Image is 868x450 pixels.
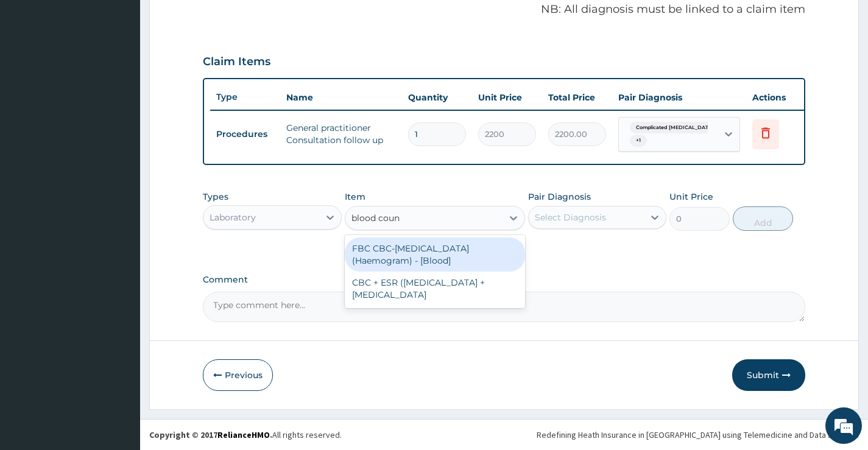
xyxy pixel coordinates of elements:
[345,237,526,272] div: FBC CBC-[MEDICAL_DATA] (Haemogram) - [Blood]
[280,85,402,110] th: Name
[733,206,793,231] button: Add
[210,211,256,223] div: Laboratory
[535,211,606,223] div: Select Diagnosis
[537,429,859,441] div: Redefining Heath Insurance in [GEOGRAPHIC_DATA] using Telemedicine and Data Science!
[23,61,49,91] img: d_794563401_company_1708531726252_794563401
[280,116,402,152] td: General practitioner Consultation follow up
[210,86,280,108] th: Type
[63,68,205,84] div: Chat with us now
[472,85,542,110] th: Unit Price
[630,122,720,134] span: Complicated [MEDICAL_DATA]
[6,311,232,354] textarea: Type your message and hit 'Enter'
[217,429,270,440] a: RelianceHMO
[203,55,270,69] h3: Claim Items
[732,359,805,391] button: Submit
[71,142,168,265] span: We're online!
[203,2,805,18] p: NB: All diagnosis must be linked to a claim item
[345,272,526,306] div: CBC + ESR ([MEDICAL_DATA] + [MEDICAL_DATA]
[345,191,365,203] label: Item
[630,135,647,147] span: + 1
[203,192,228,202] label: Types
[542,85,612,110] th: Total Price
[210,123,280,146] td: Procedures
[528,191,591,203] label: Pair Diagnosis
[200,6,229,35] div: Minimize live chat window
[149,429,272,440] strong: Copyright © 2017 .
[203,359,273,391] button: Previous
[746,85,807,110] th: Actions
[612,85,746,110] th: Pair Diagnosis
[402,85,472,110] th: Quantity
[203,275,805,285] label: Comment
[140,419,868,450] footer: All rights reserved.
[669,191,713,203] label: Unit Price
